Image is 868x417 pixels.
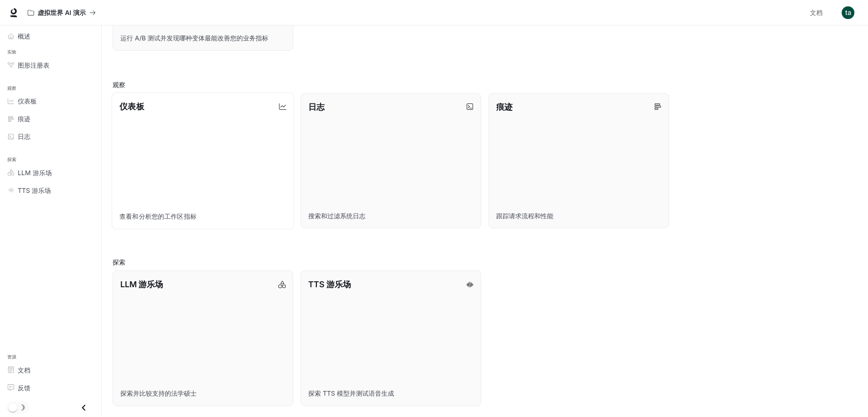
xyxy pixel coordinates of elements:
font: TTS 游乐场 [18,186,51,194]
font: 探索 [113,258,125,266]
font: 反馈 [18,384,30,392]
a: LLM 游乐场探索并比较支持的法学硕士 [113,270,293,406]
font: 文档 [18,366,30,374]
font: 搜索和过滤系统日志 [308,212,365,220]
font: 查看和分析您的工作区指标 [119,212,197,220]
font: 概述 [18,32,30,40]
font: 日志 [308,102,325,112]
font: TTS 游乐场 [308,280,351,289]
a: TTS 游乐场探索 TTS 模型并测试语音生成 [301,270,481,406]
font: 探索并比较支持的法学硕士 [120,389,197,397]
font: 日志 [18,132,30,140]
img: 用户头像 [842,6,854,19]
font: 实验 [7,49,17,55]
font: 痕迹 [18,115,30,123]
a: 日志搜索和过滤系统日志 [301,93,481,229]
a: 仪表板 [4,93,98,109]
font: 图形注册表 [18,61,49,69]
font: LLM 游乐场 [120,280,163,289]
a: 文档 [4,362,98,378]
font: 文档 [810,9,823,16]
a: 图形注册表 [4,57,98,73]
a: 日志 [4,128,98,144]
a: 概述 [4,28,98,44]
font: 探索 TTS 模型并测试语音生成 [308,389,394,397]
font: 资源 [7,354,17,360]
a: 痕迹 [4,111,98,127]
font: 仪表板 [119,101,144,111]
button: 用户头像 [839,4,857,22]
font: 跟踪请求流程和性能 [496,212,553,220]
a: 文档 [806,4,835,22]
a: TTS 游乐场 [4,182,98,198]
font: 虚拟世界 AI 演示 [38,9,86,16]
font: 痕迹 [496,102,513,112]
font: LLM 游乐场 [18,169,52,177]
span: 暗模式切换 [8,402,17,412]
font: 仪表板 [18,97,37,105]
font: 观察 [7,85,17,91]
a: 反馈 [4,380,98,396]
button: 所有工作区 [24,4,100,22]
a: LLM 游乐场 [4,165,98,181]
font: 探索 [7,157,17,162]
button: 关闭抽屉 [74,398,94,417]
a: 仪表板查看和分析您的工作区指标 [112,92,294,229]
font: 观察 [113,81,125,88]
a: 痕迹跟踪请求流程和性能 [488,93,669,229]
font: 运行 A/B 测试并发现哪种变体最能改善您的业务指标 [120,34,268,42]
